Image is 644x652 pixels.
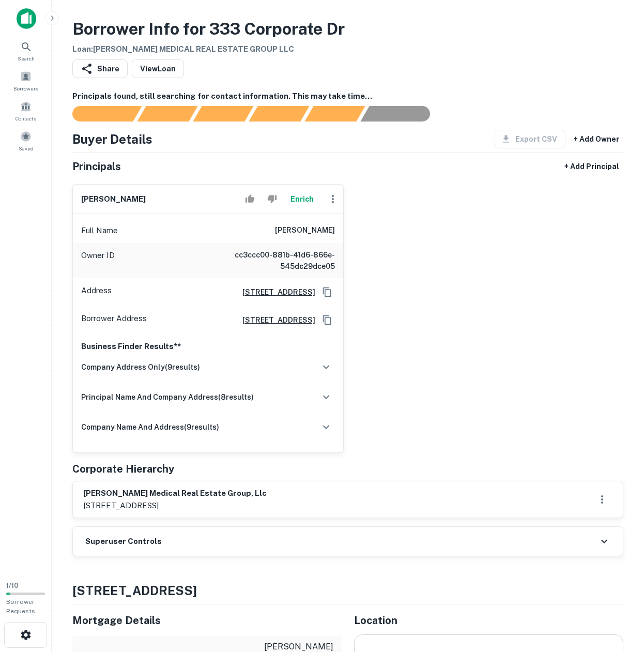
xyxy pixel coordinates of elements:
span: Saved [19,144,34,153]
h5: Corporate Hierarchy [72,461,174,477]
div: Principals found, AI now looking for contact information... [249,106,309,122]
a: ViewLoan [132,59,184,78]
button: Accept [241,189,259,209]
a: [STREET_ADDRESS] [234,286,315,298]
button: Enrich [285,189,318,209]
p: Full Name [81,224,118,237]
h6: cc3ccc00-881b-41d6-866e-545dc29dce05 [211,249,335,272]
p: Borrower Address [81,312,147,328]
h6: Principals found, still searching for contact information. This may take time... [72,90,623,102]
span: Borrowers [13,84,38,93]
span: Contacts [16,114,36,123]
h3: Borrower Info for 333 Corporate Dr [72,17,345,41]
button: Copy Address [319,312,335,328]
span: Search [18,54,35,63]
h5: Location [354,613,623,628]
p: Owner ID [81,249,115,272]
h6: company name and address ( 9 results) [81,421,219,433]
div: Documents found, AI parsing details... [193,106,253,122]
a: Borrowers [3,67,49,95]
div: Sending borrower request to AI... [60,106,137,122]
a: Contacts [3,97,49,125]
h6: Superuser Controls [85,536,162,548]
p: Address [81,284,112,300]
h6: principal name and company address ( 8 results) [81,391,254,403]
div: AI fulfillment process complete. [361,106,442,122]
h5: Principals [72,159,121,174]
button: Share [72,59,128,78]
h4: Buyer Details [72,130,152,148]
div: Principals found, still searching for contact information. This may take time... [304,106,365,122]
h5: Mortgage Details [72,613,342,628]
h4: [STREET_ADDRESS] [72,581,623,600]
h6: [PERSON_NAME] medical real estate group, llc [83,488,267,499]
h6: [PERSON_NAME] [81,193,146,205]
p: Business Finder Results** [81,340,335,353]
div: Your request is received and processing... [137,106,197,122]
img: capitalize-icon.png [17,8,36,29]
a: Saved [3,127,49,155]
span: 1 / 10 [6,582,19,589]
button: Copy Address [319,284,335,300]
button: + Add Owner [570,130,623,148]
a: Search [3,37,49,65]
h6: Loan : [PERSON_NAME] MEDICAL REAL ESTATE GROUP LLC [72,43,345,55]
p: [STREET_ADDRESS] [83,499,267,512]
h6: [PERSON_NAME] [275,224,335,237]
h6: company address only ( 9 results) [81,361,200,373]
button: Reject [263,189,281,209]
a: [STREET_ADDRESS] [234,314,315,326]
button: + Add Principal [560,157,623,176]
span: Borrower Requests [6,598,35,615]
